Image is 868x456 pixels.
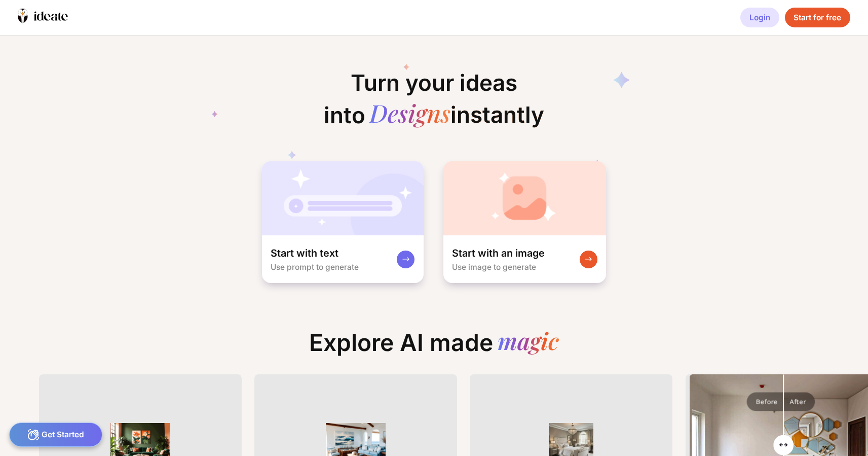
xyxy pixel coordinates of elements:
div: Start with text [271,247,338,260]
div: Explore AI made [300,329,568,366]
img: startWithImageCardBg.jpg [443,161,606,235]
div: Get Started [9,423,103,447]
div: Use image to generate [452,262,536,272]
div: Use prompt to generate [271,262,359,272]
div: Start for free [785,8,850,28]
img: startWithTextCardBg.jpg [262,161,424,235]
div: magic [498,329,559,357]
div: Login [740,8,779,28]
div: Start with an image [452,247,545,260]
